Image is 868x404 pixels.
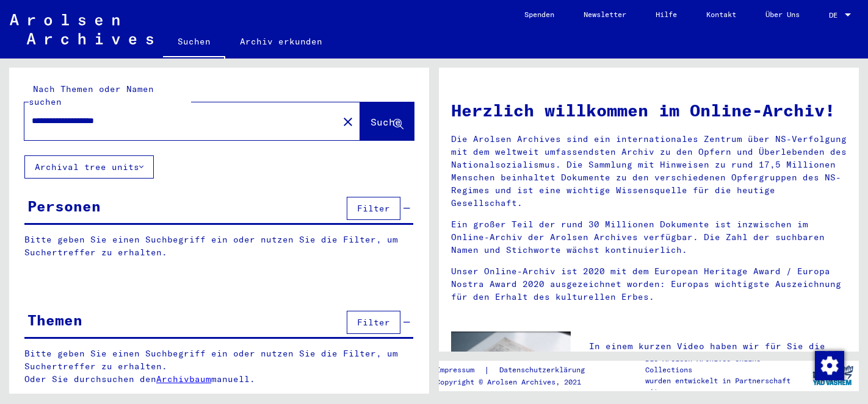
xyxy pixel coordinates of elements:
span: Filter [357,203,390,214]
mat-icon: close [341,115,355,129]
h1: Herzlich willkommen im Online-Archiv! [451,97,847,123]
a: Archiv erkunden [225,27,337,56]
div: Themen [27,309,82,331]
p: Bitte geben Sie einen Suchbegriff ein oder nutzen Sie die Filter, um Suchertreffer zu erhalten. O... [24,347,414,386]
p: Copyright © Arolsen Archives, 2021 [436,377,599,388]
button: Clear [336,109,360,133]
p: In einem kurzen Video haben wir für Sie die wichtigsten Tipps für die Suche im Online-Archiv zusa... [589,340,847,378]
button: Filter [347,197,400,220]
button: Suche [360,102,414,140]
p: Die Arolsen Archives Online-Collections [645,353,806,375]
p: Ein großer Teil der rund 30 Millionen Dokumente ist inzwischen im Online-Archiv der Arolsen Archi... [451,218,847,257]
a: Datenschutzerklärung [490,364,599,377]
p: Bitte geben Sie einen Suchbegriff ein oder nutzen Sie die Filter, um Suchertreffer zu erhalten. [24,233,413,259]
mat-label: Nach Themen oder Namen suchen [29,83,154,107]
img: Arolsen_neg.svg [10,14,153,44]
a: Suchen [163,27,225,58]
a: Impressum [436,364,484,377]
button: Filter [347,311,400,334]
p: Die Arolsen Archives sind ein internationales Zentrum über NS-Verfolgung mit dem weltweit umfasse... [451,133,847,210]
p: Unser Online-Archiv ist 2020 mit dem European Heritage Award / Europa Nostra Award 2020 ausgezeic... [451,265,847,303]
a: Archivbaum [156,374,211,385]
div: | [436,364,599,377]
span: DE [829,11,842,19]
img: video.jpg [451,331,571,397]
span: Filter [357,317,390,328]
button: Archival tree units [24,155,154,179]
p: wurden entwickelt in Partnerschaft mit [645,375,806,397]
div: Personen [27,195,101,217]
img: yv_logo.png [810,360,856,391]
img: Zustimmung ändern [815,351,844,380]
span: Suche [371,116,401,128]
